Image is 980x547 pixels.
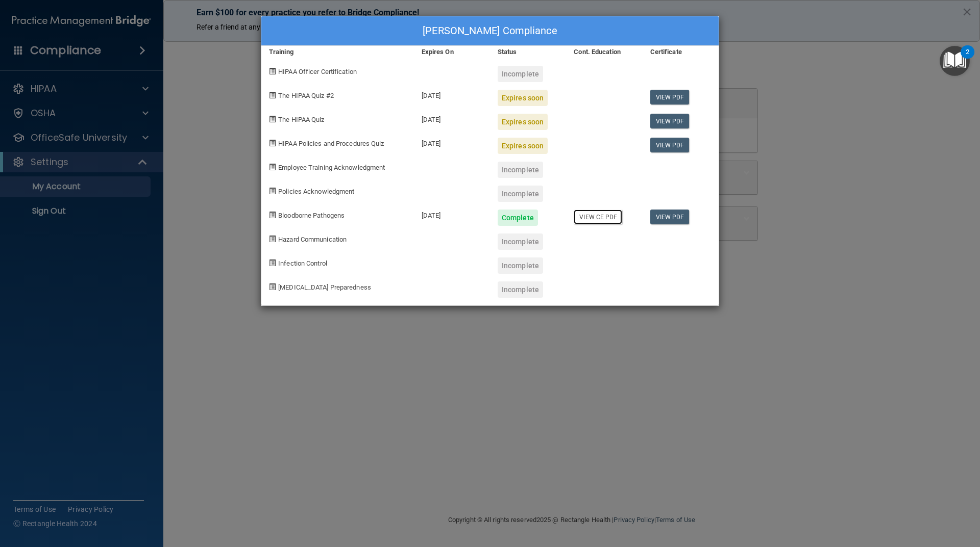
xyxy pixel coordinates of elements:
span: Bloodborne Pathogens [278,212,345,219]
span: Infection Control [278,259,327,267]
div: [DATE] [414,130,490,154]
span: Policies Acknowledgment [278,188,354,195]
div: Incomplete [498,186,543,202]
a: View PDF [650,114,690,128]
div: [DATE] [414,202,490,226]
div: Status [490,46,566,58]
div: Expires soon [498,138,548,154]
span: The HIPAA Quiz #2 [278,92,334,99]
span: Employee Training Acknowledgment [278,164,385,171]
div: Complete [498,210,538,226]
span: Hazard Communication [278,236,347,243]
span: [MEDICAL_DATA] Preparedness [278,283,371,291]
div: [DATE] [414,106,490,130]
a: View PDF [650,90,690,105]
div: Incomplete [498,233,543,250]
div: Incomplete [498,162,543,178]
div: Expires On [414,46,490,58]
div: 2 [966,52,969,65]
a: View PDF [650,138,690,152]
button: Open Resource Center, 2 new notifications [940,46,970,76]
div: Certificate [643,46,719,58]
div: Incomplete [498,257,543,274]
div: Expires soon [498,114,548,130]
div: Training [261,46,414,58]
div: Expires soon [498,90,548,106]
a: View CE PDF [574,210,622,224]
span: HIPAA Policies and Procedures Quiz [278,140,384,147]
div: Incomplete [498,281,543,298]
span: The HIPAA Quiz [278,116,324,123]
iframe: Drift Widget Chat Controller [929,477,968,515]
div: [DATE] [414,82,490,106]
div: Incomplete [498,66,543,82]
span: HIPAA Officer Certification [278,68,357,75]
div: Cont. Education [566,46,642,58]
a: View PDF [650,210,690,224]
div: [PERSON_NAME] Compliance [261,16,719,46]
